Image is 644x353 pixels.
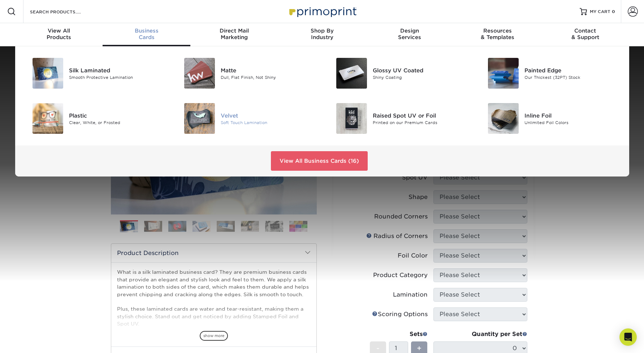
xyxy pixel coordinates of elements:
[221,119,316,126] div: Soft Touch Lamination
[541,23,629,46] a: Contact& Support
[373,119,468,126] div: Printed on our Premium Cards
[372,310,428,319] div: Scoring Options
[541,27,629,41] div: & Support
[393,290,428,299] div: Lamination
[336,58,367,89] img: Glossy UV Coated Business Cards
[221,111,316,119] div: Velvet
[15,27,103,34] span: View All
[24,100,165,137] a: Plastic Business Cards Plastic Clear, White, or Frosted
[286,4,358,19] img: Primoprint
[524,111,620,119] div: Inline Foil
[479,100,621,137] a: Inline Foil Business Cards Inline Foil Unlimited Foil Colors
[454,27,541,34] span: Resources
[184,103,215,134] img: Velvet Business Cards
[29,7,100,16] input: SEARCH PRODUCTS.....
[524,66,620,74] div: Painted Edge
[176,100,317,137] a: Velvet Business Cards Velvet Soft Touch Lamination
[433,330,527,339] div: Quantity per Set
[278,23,366,46] a: Shop ByIndustry
[33,58,63,89] img: Silk Laminated Business Cards
[366,27,454,34] span: Design
[454,23,541,46] a: Resources& Templates
[15,23,103,46] a: View AllProducts
[190,27,278,34] span: Direct Mail
[176,55,317,92] a: Matte Business Cards Matte Dull, Flat Finish, Not Shiny
[454,27,541,41] div: & Templates
[103,27,190,41] div: Cards
[612,9,615,14] span: 0
[488,103,519,134] img: Inline Foil Business Cards
[336,103,367,134] img: Raised Spot UV or Foil Business Cards
[488,58,519,89] img: Painted Edge Business Cards
[373,74,468,80] div: Shiny Coating
[69,74,165,80] div: Smooth Protective Lamination
[366,27,454,41] div: Services
[103,23,190,46] a: BusinessCards
[278,27,366,34] span: Shop By
[24,55,165,92] a: Silk Laminated Business Cards Silk Laminated Smooth Protective Lamination
[33,103,63,134] img: Plastic Business Cards
[479,55,621,92] a: Painted Edge Business Cards Painted Edge Our Thickest (32PT) Stock
[184,58,215,89] img: Matte Business Cards
[190,23,278,46] a: Direct MailMarketing
[619,328,637,346] div: Open Intercom Messenger
[271,151,368,171] a: View All Business Cards (16)
[328,55,469,92] a: Glossy UV Coated Business Cards Glossy UV Coated Shiny Coating
[69,119,165,126] div: Clear, White, or Frosted
[221,66,316,74] div: Matte
[15,27,103,41] div: Products
[103,27,190,34] span: Business
[373,111,468,119] div: Raised Spot UV or Foil
[221,74,316,80] div: Dull, Flat Finish, Not Shiny
[366,23,454,46] a: DesignServices
[373,66,468,74] div: Glossy UV Coated
[200,331,228,341] span: show more
[328,100,469,137] a: Raised Spot UV or Foil Business Cards Raised Spot UV or Foil Printed on our Premium Cards
[370,330,428,339] div: Sets
[190,27,278,41] div: Marketing
[590,9,610,15] span: MY CART
[69,66,165,74] div: Silk Laminated
[524,119,620,126] div: Unlimited Foil Colors
[524,74,620,80] div: Our Thickest (32PT) Stock
[278,27,366,41] div: Industry
[541,27,629,34] span: Contact
[69,111,165,119] div: Plastic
